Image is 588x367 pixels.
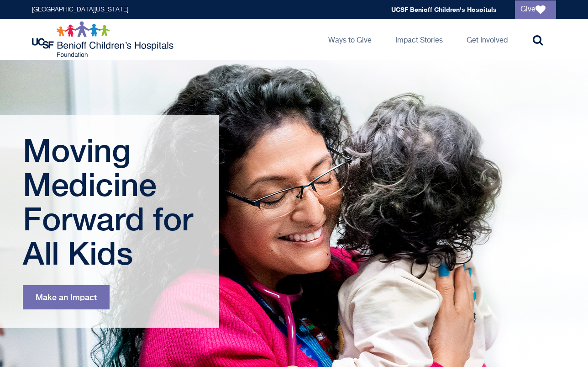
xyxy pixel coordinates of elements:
h1: Moving Medicine Forward for All Kids [23,133,199,270]
a: UCSF Benioff Children's Hospitals [391,5,497,13]
img: Logo for UCSF Benioff Children's Hospitals Foundation [32,21,176,58]
a: Ways to Give [321,19,379,60]
a: [GEOGRAPHIC_DATA][US_STATE] [32,6,128,13]
a: Impact Stories [388,19,450,60]
a: Give [515,0,556,19]
a: Get Involved [459,19,515,60]
a: Make an Impact [23,285,110,309]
